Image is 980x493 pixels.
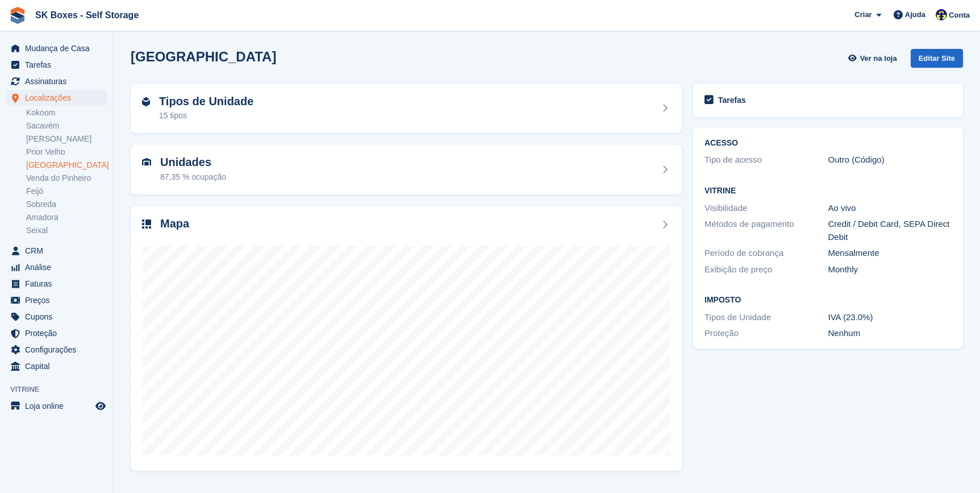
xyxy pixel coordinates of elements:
[718,95,746,105] h2: Tarefas
[26,199,107,210] a: Sobreda
[94,399,107,413] a: Loja de pré-visualização
[131,84,682,134] a: Tipos de Unidade 15 tipos
[828,263,952,276] div: Monthly
[25,57,93,73] span: Tarefas
[25,90,93,106] span: Localizações
[25,40,93,56] span: Mudança de Casa
[6,398,107,414] a: menu
[25,276,93,292] span: Faturas
[26,173,107,184] a: Venda do Pinheiro
[828,327,952,340] div: Nenhum
[6,259,107,275] a: menu
[160,171,226,183] div: 87,35 % ocupação
[704,247,828,260] div: Período de cobrança
[6,309,107,325] a: menu
[142,97,150,106] img: unit-type-icn-2b2737a686de81e16bb02015468b77c625bbabd49415b5ef34ead5e3b44a266d.svg
[828,154,952,167] div: Outro (Código)
[905,9,925,20] span: Ajuda
[854,9,871,20] span: Criar
[6,40,107,56] a: menu
[159,95,253,108] h2: Tipos de Unidade
[25,398,93,414] span: Loja online
[25,358,93,374] span: Capital
[6,243,107,259] a: menu
[26,121,107,131] a: Sacavém
[704,187,952,196] h2: Vitrine
[704,296,952,305] h2: Imposto
[26,107,107,118] a: Kokoom
[828,311,952,324] div: IVA (23.0%)
[25,259,93,275] span: Análise
[131,144,682,194] a: Unidades 87,35 % ocupação
[6,90,107,106] a: menu
[6,276,107,292] a: menu
[142,158,151,166] img: unit-icn-7be61d7bf1b0ce9d3e12c5938cc71ed9869f7b940bace4675aadf7bd6d80202e.svg
[9,7,26,24] img: stora-icon-8386f47178a22dfd0bd8f6a31ec36ba5ce8667c1dd55bd0f319d3a0aa187defe.svg
[160,217,189,230] h2: Mapa
[936,9,947,20] img: Rita Ferreira
[6,292,107,308] a: menu
[26,134,107,144] a: [PERSON_NAME]
[704,263,828,276] div: Exibição de preço
[6,342,107,358] a: menu
[949,10,970,21] span: Conta
[704,154,828,167] div: Tipo de acesso
[6,325,107,341] a: menu
[159,110,253,122] div: 15 tipos
[131,206,682,471] a: Mapa
[860,53,897,64] span: Ver na loja
[828,247,952,260] div: Mensalmente
[704,202,828,215] div: Visibilidade
[26,147,107,158] a: Prior Velho
[704,218,828,243] div: Métodos de pagamento
[25,73,93,89] span: Assinaturas
[10,384,113,395] span: Vitrine
[26,186,107,197] a: Feijó
[704,327,828,340] div: Proteção
[846,49,901,68] a: Ver na loja
[6,73,107,89] a: menu
[828,202,952,215] div: Ao vivo
[25,342,93,358] span: Configurações
[25,309,93,325] span: Cupons
[6,57,107,73] a: menu
[26,160,107,171] a: [GEOGRAPHIC_DATA]
[26,212,107,223] a: Amadora
[25,243,93,259] span: CRM
[26,225,107,236] a: Seixal
[31,6,143,24] a: SK Boxes - Self Storage
[142,219,151,229] img: map-icn-33ee37083ee616e46c38cad1a60f524a97daa1e2b2c8c0bc3eb3415660979fc1.svg
[704,311,828,324] div: Tipos de Unidade
[160,156,226,169] h2: Unidades
[25,292,93,308] span: Preços
[828,218,952,243] div: Credit / Debit Card, SEPA Direct Debit
[25,325,93,341] span: Proteção
[911,49,963,72] a: Editar Site
[911,49,963,68] div: Editar Site
[704,139,952,148] h2: ACESSO
[6,358,107,374] a: menu
[131,49,276,64] h2: [GEOGRAPHIC_DATA]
